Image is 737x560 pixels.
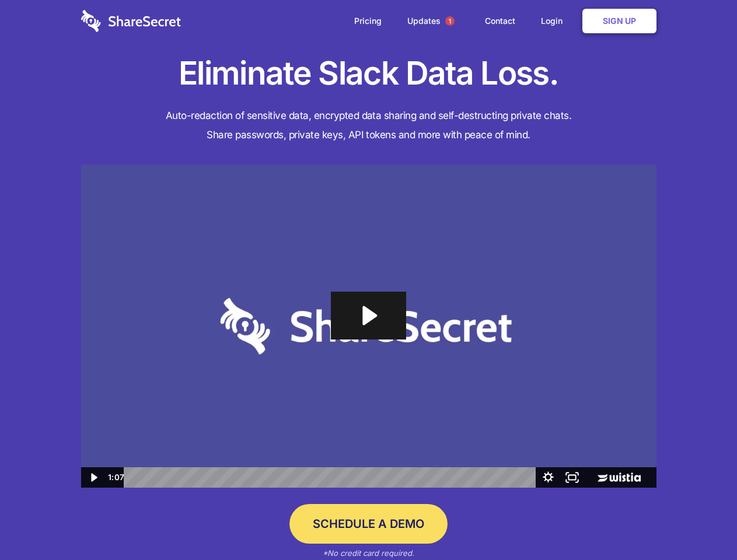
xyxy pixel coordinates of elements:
[81,10,181,32] img: logo-wordmark-white-trans-d4663122ce5f474addd5e946df7df03e33cb6a1c49d2221995e7729f52c070b2.svg
[582,9,656,33] a: Sign Up
[289,504,448,544] a: Schedule a Demo
[81,164,656,488] img: Sharesecret
[584,467,656,488] a: Wistia Logo -- Learn More
[81,106,656,145] h4: Auto-redaction of sensitive data, encrypted data sharing and self-destructing private chats. Shar...
[679,502,723,546] iframe: Drift Widget Chat Controller
[473,3,527,39] a: Contact
[536,467,560,488] button: Show settings menu
[331,292,406,339] button: Play Video: Sharesecret Slack Extension
[81,467,105,488] button: Play Video
[445,16,455,26] span: 1
[560,467,584,488] button: Fullscreen
[343,3,393,39] a: Pricing
[133,467,530,488] div: Playbar
[323,548,414,558] em: *No credit card required.
[529,3,580,39] a: Login
[81,52,656,94] h1: Eliminate Slack Data Loss.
